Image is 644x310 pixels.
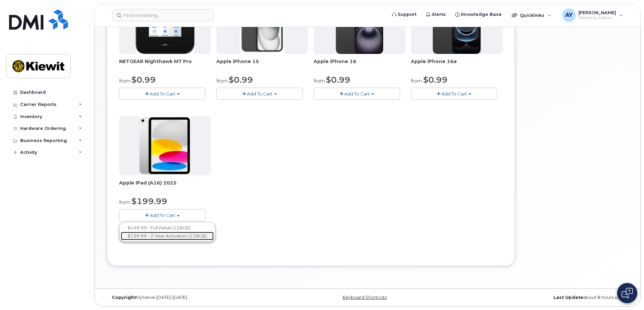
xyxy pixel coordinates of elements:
div: Apple iPhone 16e [411,58,503,72]
div: Quicklinks [507,8,556,22]
button: Add To Cart [411,88,497,100]
a: $499.99 - Full Retail (128GB) [121,224,214,232]
div: Apple iPad (A16) 2025 [119,179,211,193]
a: Alerts [421,8,451,21]
div: Apple iPhone 16 [314,58,405,72]
button: Add To Cart [314,88,400,100]
span: AY [565,11,573,19]
span: Alerts [432,11,446,18]
span: Quicklinks [520,12,544,18]
span: $199.99 [132,196,167,206]
span: $0.99 [229,75,253,85]
strong: Last Update [553,295,583,300]
small: from [216,78,228,84]
a: $199.99 - 2 Year Activation (128GB) [121,232,214,240]
div: MyServe [DATE]–[DATE] [107,295,281,300]
button: Add To Cart [216,88,303,100]
a: Support [387,8,421,21]
strong: Copyright [112,295,136,300]
span: Knowledge Base [461,11,502,18]
span: $0.99 [326,75,350,85]
span: Add To Cart [150,91,175,96]
div: about 8 hours ago [454,295,628,300]
span: Add To Cart [247,91,273,96]
button: Add To Cart [119,209,206,221]
span: $0.99 [132,75,156,85]
span: Support [398,11,417,18]
div: Apple iPhone 15 [216,58,308,72]
div: NETGEAR Nighthawk M7 Pro [119,58,211,72]
a: Knowledge Base [451,8,506,21]
img: iPad_A16.PNG [139,116,190,175]
input: Find something... [112,9,214,21]
span: Add To Cart [441,91,467,96]
div: Andrew Yee [558,8,628,22]
small: from [411,78,422,84]
span: Wireless Admin [578,15,616,21]
a: Keyboard Shortcuts [343,295,387,300]
small: from [314,78,325,84]
img: Open chat [621,288,633,299]
small: from [119,78,131,84]
small: from [119,199,131,205]
span: Add To Cart [344,91,370,96]
button: Add To Cart [119,88,206,100]
span: [PERSON_NAME] [578,10,616,15]
span: $0.99 [423,75,448,85]
span: Add To Cart [150,213,175,218]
